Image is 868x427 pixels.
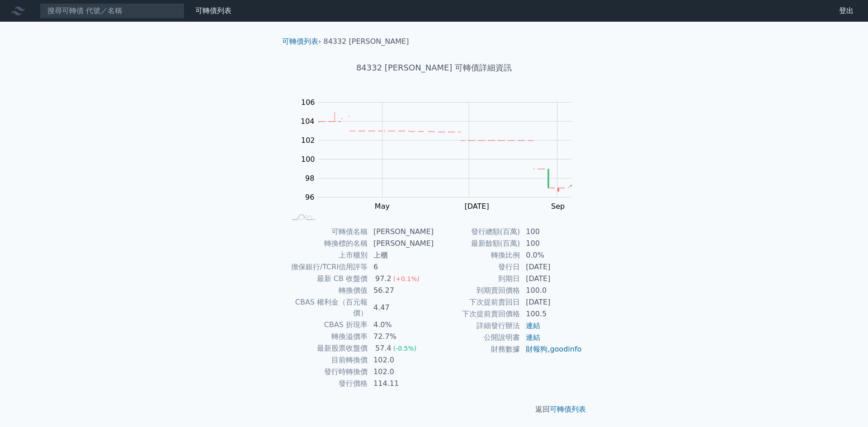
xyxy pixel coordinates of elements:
td: 最新股票收盤價 [286,343,368,354]
td: 100.0 [520,285,582,296]
input: 搜尋可轉債 代號／名稱 [40,3,184,19]
td: 4.0% [368,319,434,331]
td: , [520,343,582,355]
td: 轉換價值 [286,285,368,296]
a: 登出 [832,4,861,18]
td: 到期賣回價格 [434,285,520,296]
td: 目前轉換價 [286,354,368,366]
td: 發行價格 [286,378,368,389]
td: [DATE] [520,273,582,285]
a: 連結 [526,321,540,330]
td: 公開說明書 [434,332,520,343]
tspan: 106 [301,98,315,107]
a: 可轉債列表 [195,6,231,15]
td: 0.0% [520,249,582,261]
td: 轉換比例 [434,249,520,261]
tspan: 96 [305,193,314,202]
td: CBAS 權利金（百元報價） [286,296,368,319]
tspan: May [375,202,390,211]
td: 發行日 [434,261,520,273]
td: 下次提前賣回日 [434,296,520,308]
td: 6 [368,261,434,273]
tspan: 102 [301,136,315,145]
td: 詳細發行辦法 [434,320,520,332]
td: 發行時轉換價 [286,366,368,378]
a: goodinfo [550,345,581,353]
td: 72.7% [368,331,434,343]
td: 發行總額(百萬) [434,226,520,238]
td: CBAS 折現率 [286,319,368,331]
td: 上市櫃別 [286,249,368,261]
td: 上櫃 [368,249,434,261]
td: 最新餘額(百萬) [434,238,520,249]
td: 100 [520,238,582,249]
td: 114.11 [368,378,434,389]
li: 84332 [PERSON_NAME] [324,36,409,47]
td: [DATE] [520,296,582,308]
td: 102.0 [368,366,434,378]
tspan: 104 [301,117,315,126]
td: 最新 CB 收盤價 [286,273,368,285]
li: › [282,36,321,47]
a: 連結 [526,333,540,342]
td: [PERSON_NAME] [368,238,434,249]
tspan: [DATE] [465,202,489,211]
a: 可轉債列表 [550,405,586,413]
div: 97.2 [373,273,393,284]
td: 100.5 [520,308,582,320]
td: 擔保銀行/TCRI信用評等 [286,261,368,273]
td: 4.47 [368,296,434,319]
td: [DATE] [520,261,582,273]
td: 到期日 [434,273,520,285]
td: 財務數據 [434,343,520,355]
p: 返回 [275,404,593,415]
span: (-0.5%) [393,345,417,352]
td: 轉換標的名稱 [286,238,368,249]
a: 可轉債列表 [282,37,318,46]
tspan: Sep [551,202,565,211]
td: 轉換溢價率 [286,331,368,343]
td: 下次提前賣回價格 [434,308,520,320]
tspan: 98 [305,174,314,183]
div: 57.4 [373,343,393,354]
td: [PERSON_NAME] [368,226,434,238]
td: 102.0 [368,354,434,366]
td: 可轉債名稱 [286,226,368,238]
td: 100 [520,226,582,238]
span: (+0.1%) [393,275,420,282]
a: 財報狗 [526,345,547,353]
td: 56.27 [368,285,434,296]
g: Chart [296,98,585,211]
tspan: 100 [301,155,315,164]
h1: 84332 [PERSON_NAME] 可轉債詳細資訊 [275,61,593,74]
